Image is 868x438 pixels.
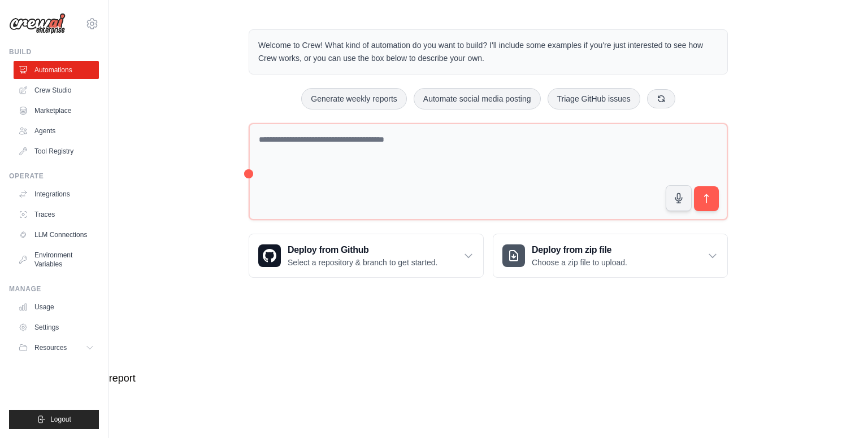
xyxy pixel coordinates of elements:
[14,246,99,273] a: Environment Variables
[14,318,99,336] a: Settings
[258,39,718,65] p: Welcome to Crew! What kind of automation do you want to build? I'll include some examples if you'...
[14,298,99,316] a: Usage
[14,339,99,357] button: Resources
[14,61,99,79] a: Automations
[9,172,99,181] div: Operate
[14,226,99,244] a: LLM Connections
[9,13,66,34] img: Logo
[14,205,99,224] a: Traces
[9,47,99,56] div: Build
[532,257,627,268] p: Choose a zip file to upload.
[14,185,99,203] a: Integrations
[14,102,99,120] a: Marketplace
[14,142,99,160] a: Tool Registry
[414,88,541,109] button: Automate social media posting
[50,415,71,424] span: Logout
[288,257,437,268] p: Select a repository & branch to get started.
[301,88,407,109] button: Generate weekly reports
[548,88,640,109] button: Triage GitHub issues
[14,122,99,140] a: Agents
[9,410,99,429] button: Logout
[34,343,67,352] span: Resources
[14,81,99,99] a: Crew Studio
[532,243,627,257] h3: Deploy from zip file
[9,284,99,294] div: Manage
[288,243,437,257] h3: Deploy from Github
